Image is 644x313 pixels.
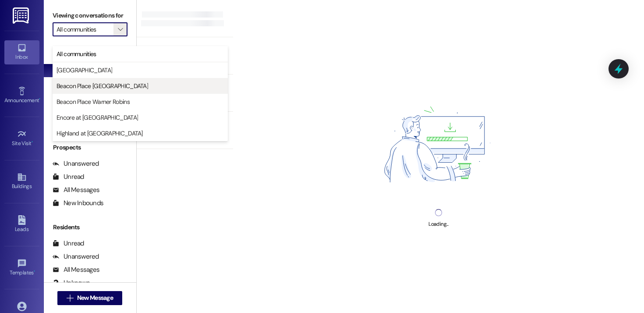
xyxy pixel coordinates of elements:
span: New Message [77,293,113,302]
span: Encore at [GEOGRAPHIC_DATA] [57,113,138,122]
span: • [34,268,35,274]
div: Unanswered [53,252,99,261]
img: ResiDesk Logo [13,7,31,24]
div: New Inbounds [53,199,103,208]
a: Buildings [4,170,39,193]
span: Beacon Place [GEOGRAPHIC_DATA] [57,82,148,90]
span: Beacon Place Warner Robins [57,97,130,106]
i:  [118,26,123,33]
input: All communities [57,22,113,36]
a: Inbox [4,40,39,64]
span: [GEOGRAPHIC_DATA] [57,66,112,75]
div: Prospects + Residents [44,50,136,59]
button: New Message [57,291,122,305]
div: Loading... [428,220,448,229]
a: Templates • [4,256,39,280]
div: Residents [44,223,136,232]
a: Site Visit • [4,127,39,150]
div: Unread [53,239,84,248]
div: Unread [53,172,84,181]
a: Leads [4,213,39,236]
i:  [67,295,73,302]
label: Viewing conversations for [53,9,127,22]
div: Prospects [44,143,136,152]
div: Unknown [53,278,90,288]
span: Highland at [GEOGRAPHIC_DATA] [57,129,143,138]
div: All Messages [53,185,99,195]
span: • [32,139,33,145]
span: All communities [57,50,96,58]
div: Unanswered [53,159,99,168]
span: • [39,96,40,102]
div: All Messages [53,265,99,274]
